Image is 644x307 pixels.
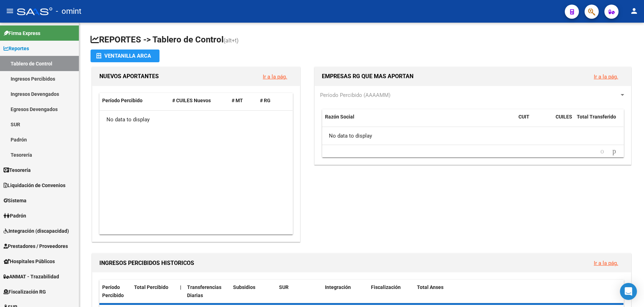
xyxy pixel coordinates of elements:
[257,93,285,108] datatable-header-cell: # RG
[414,280,616,303] datatable-header-cell: Total Anses
[4,288,46,296] span: Fiscalización RG
[518,114,529,120] span: CUIT
[594,74,618,80] a: Ir a la pág.
[232,98,243,103] span: # MT
[325,284,351,290] span: Integración
[4,242,68,250] span: Prestadores / Proveedores
[91,34,633,46] h1: REPORTES -> Tablero de Control
[257,70,293,83] button: Ir a la pág.
[99,280,131,303] datatable-header-cell: Período Percibido
[371,284,401,290] span: Fiscalización
[99,260,194,266] span: INGRESOS PERCIBIDOS HISTORICOS
[99,93,169,108] datatable-header-cell: Período Percibido
[597,147,607,155] a: go to previous page
[180,284,181,290] span: |
[594,260,618,266] a: Ir a la pág.
[322,127,623,145] div: No data to display
[91,50,159,62] button: Ventanilla ARCA
[224,37,239,44] span: (alt+t)
[99,111,292,128] div: No data to display
[4,212,26,220] span: Padrón
[187,284,221,298] span: Transferencias Diarias
[553,109,574,133] datatable-header-cell: CUILES
[184,280,230,303] datatable-header-cell: Transferencias Diarias
[102,98,143,103] span: Período Percibido
[131,280,177,303] datatable-header-cell: Total Percibido
[4,227,69,235] span: Integración (discapacidad)
[96,50,154,62] div: Ventanilla ARCA
[4,29,40,37] span: Firma Express
[260,98,271,103] span: # RG
[4,273,59,280] span: ANMAT - Trazabilidad
[4,257,55,265] span: Hospitales Públicos
[230,280,276,303] datatable-header-cell: Subsidios
[102,284,124,298] span: Período Percibido
[4,181,65,189] span: Liquidación de Convenios
[229,93,257,108] datatable-header-cell: # MT
[263,74,287,80] a: Ir a la pág.
[276,280,322,303] datatable-header-cell: SUR
[6,7,14,15] mat-icon: menu
[169,93,229,108] datatable-header-cell: # CUILES Nuevos
[233,284,255,290] span: Subsidios
[609,147,619,155] a: go to next page
[620,283,637,300] div: Open Intercom Messenger
[574,109,623,133] datatable-header-cell: Total Transferido
[172,98,211,103] span: # CUILES Nuevos
[368,280,414,303] datatable-header-cell: Fiscalización
[325,114,354,120] span: Razón Social
[630,7,638,15] mat-icon: person
[4,197,27,204] span: Sistema
[417,284,443,290] span: Total Anses
[322,280,368,303] datatable-header-cell: Integración
[279,284,289,290] span: SUR
[322,73,413,80] span: EMPRESAS RG QUE MAS APORTAN
[134,284,168,290] span: Total Percibido
[322,109,516,133] datatable-header-cell: Razón Social
[177,280,184,303] datatable-header-cell: |
[4,45,29,52] span: Reportes
[4,166,31,174] span: Tesorería
[556,114,572,120] span: CUILES
[588,70,624,83] button: Ir a la pág.
[577,114,616,120] span: Total Transferido
[56,4,81,19] span: - omint
[99,73,159,80] span: NUEVOS APORTANTES
[588,256,624,270] button: Ir a la pág.
[320,92,390,98] span: Período Percibido (AAAAMM)
[516,109,553,133] datatable-header-cell: CUIT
